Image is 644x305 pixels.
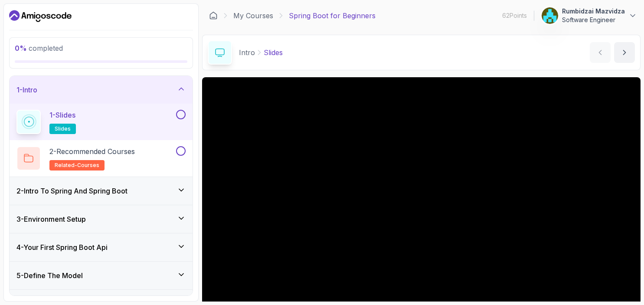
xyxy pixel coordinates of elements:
[16,146,186,171] button: 2-Recommended Coursesrelated-courses
[49,110,75,120] p: 1 - Slides
[15,44,27,52] span: 0 %
[614,42,635,63] button: next content
[16,242,108,253] h3: 4 - Your First Spring Boot Api
[10,76,193,104] button: 1-Intro
[562,7,625,16] p: Rumbidzai Mazvidza
[55,125,71,132] span: slides
[9,9,72,23] a: Dashboard
[233,10,273,21] a: My Courses
[16,186,127,196] h3: 2 - Intro To Spring And Spring Boot
[16,214,86,224] h3: 3 - Environment Setup
[209,11,218,20] a: Dashboard
[541,7,637,24] button: user profile imageRumbidzai MazvidzaSoftware Engineer
[55,162,99,169] span: related-courses
[16,270,83,281] h3: 5 - Define The Model
[562,16,625,24] p: Software Engineer
[10,205,193,233] button: 3-Environment Setup
[239,47,255,58] p: Intro
[590,251,644,292] iframe: chat widget
[289,10,376,21] p: Spring Boot for Beginners
[10,262,193,289] button: 5-Define The Model
[49,146,135,157] p: 2 - Recommended Courses
[264,47,283,58] p: Slides
[590,42,611,63] button: previous content
[15,44,63,52] span: completed
[10,177,193,205] button: 2-Intro To Spring And Spring Boot
[502,11,527,20] p: 62 Points
[10,233,193,261] button: 4-Your First Spring Boot Api
[16,85,37,95] h3: 1 - Intro
[16,110,186,134] button: 1-Slidesslides
[542,7,558,24] img: user profile image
